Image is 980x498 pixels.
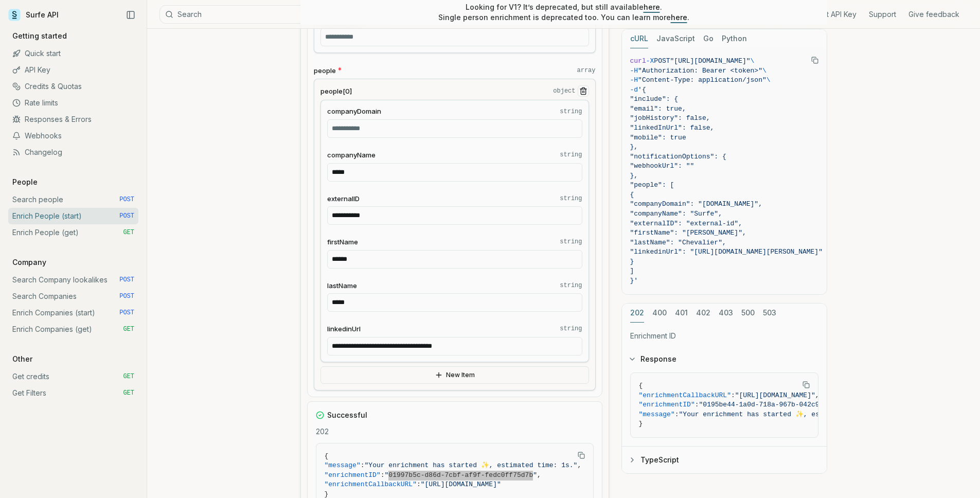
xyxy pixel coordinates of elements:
[671,13,687,22] a: here
[630,258,634,265] span: }
[630,267,634,275] span: ]
[630,162,694,170] span: "webhookUrl": ""
[630,114,710,122] span: "jobHistory": false,
[320,86,352,96] span: people[0]
[320,366,589,384] button: New Item
[8,128,138,144] a: Webhooks
[119,309,134,317] span: POST
[654,57,670,65] span: POST
[578,85,589,97] button: Remove Item
[119,292,134,300] span: POST
[553,87,575,95] code: object
[630,220,742,227] span: "externalID": "external-id",
[560,151,582,159] code: string
[695,401,699,408] span: :
[325,490,329,498] span: }
[639,401,695,408] span: "enrichmentID"
[560,194,582,203] code: string
[8,31,71,41] p: Getting started
[361,461,365,469] span: :
[8,191,138,208] a: Search people POST
[8,144,138,161] a: Changelog
[421,481,501,488] span: "[URL][DOMAIN_NAME]"
[8,45,138,62] a: Quick start
[703,29,714,48] button: Go
[630,191,634,199] span: {
[8,78,138,95] a: Credits & Quotas
[560,325,582,333] code: string
[630,143,638,151] span: },
[8,62,138,78] a: API Key
[696,304,710,323] button: 402
[327,106,381,116] span: companyDomain
[365,461,578,469] span: "Your enrichment has started ✨, estimated time: 1s."
[908,9,959,20] a: Give feedback
[119,276,134,284] span: POST
[807,52,823,68] button: Copy Text
[8,7,59,23] a: Surfe API
[8,321,138,337] a: Enrich Companies (get) GET
[630,181,674,189] span: "people": [
[630,86,638,94] span: -d
[8,305,138,321] a: Enrich Companies (start) POST
[630,29,648,48] button: cURL
[123,389,134,397] span: GET
[751,57,755,65] span: \
[325,452,329,460] span: {
[438,2,689,23] p: Looking for V1? It’s deprecated, but still available . Single person enrichment is deprecated too...
[8,272,138,288] a: Search Company lookalikes POST
[560,238,582,246] code: string
[719,304,733,323] button: 403
[630,277,638,284] span: }'
[622,346,827,372] button: Response
[8,368,138,385] a: Get credits GET
[679,411,920,418] span: "Your enrichment has started ✨, estimated time: 2 seconds."
[798,377,814,393] button: Copy Text
[577,66,595,75] code: array
[327,194,360,204] span: externalID
[8,354,37,364] p: Other
[119,195,134,204] span: POST
[159,5,417,24] button: Search⌘K
[639,411,675,418] span: "message"
[8,385,138,401] a: Get Filters GET
[325,461,361,469] span: "message"
[731,392,735,399] span: :
[630,331,818,341] p: Enrichment ID
[417,481,421,488] span: :
[325,471,381,479] span: "enrichmentID"
[646,57,654,65] span: -X
[537,471,541,479] span: ,
[630,57,646,65] span: curl
[817,9,857,20] a: Get API Key
[316,426,594,437] p: 202
[675,304,688,323] button: 401
[123,325,134,333] span: GET
[652,304,667,323] button: 400
[675,411,679,418] span: :
[630,304,644,323] button: 202
[123,7,138,23] button: Collapse Sidebar
[8,208,138,224] a: Enrich People (start) POST
[577,461,581,469] span: ,
[327,324,361,334] span: linkedinUrl
[869,9,896,20] a: Support
[638,86,646,94] span: '{
[630,105,686,113] span: "email": true,
[314,66,336,76] span: people
[8,224,138,241] a: Enrich People (get) GET
[574,448,589,463] button: Copy Text
[123,372,134,381] span: GET
[316,410,594,420] div: Successful
[670,57,751,65] span: "[URL][DOMAIN_NAME]"
[630,200,762,208] span: "companyDomain": "[DOMAIN_NAME]",
[630,239,726,246] span: "lastName": "Chevalier",
[630,134,686,141] span: "mobile": true
[644,3,660,11] a: here
[699,401,851,408] span: "0195be44-1a0d-718a-967b-042c9d17ffd7"
[327,281,357,291] span: lastName
[639,392,731,399] span: "enrichmentCallbackURL"
[735,392,815,399] span: "[URL][DOMAIN_NAME]"
[638,67,762,75] span: "Authorization: Bearer <token>"
[630,67,638,75] span: -H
